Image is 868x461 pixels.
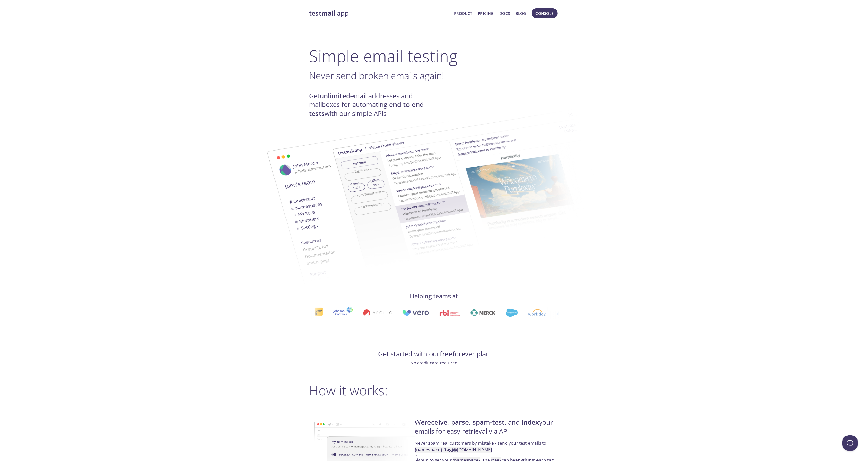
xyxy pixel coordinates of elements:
img: johnsoncontrols [320,307,340,319]
img: workday [515,309,533,316]
p: No credit card required [309,360,559,366]
h1: Simple email testing [309,46,559,66]
a: testmail.app [309,9,450,18]
iframe: Help Scout Beacon - Open [842,435,858,451]
a: Pricing [478,10,494,17]
img: salesforce [493,309,505,317]
h4: Helping teams at [309,292,559,300]
img: vero [389,310,416,316]
a: Docs [500,10,510,17]
strong: spam-test [473,418,504,427]
strong: index [522,418,539,427]
strong: unlimited [320,91,350,100]
img: merck [458,309,482,316]
img: rbi [427,310,447,316]
a: Get started [378,349,412,358]
strong: namespace [416,447,441,453]
strong: testmail [309,9,335,18]
strong: tag [445,447,452,453]
span: Console [536,10,554,17]
a: Blog [516,10,526,17]
button: Console [532,8,558,18]
span: Never send broken emails again! [309,69,444,82]
p: Never spam real customers by mistake - send your test emails to . [415,440,557,457]
h4: Get email addresses and mailboxes for automating with our simple APIs [309,92,434,118]
strong: parse [451,418,469,427]
a: Product [454,10,472,17]
strong: free [440,349,453,358]
h4: We , , , and your emails for easy retrieval via API [415,418,557,440]
strong: end-to-end tests [309,100,424,118]
h2: How it works: [309,383,559,398]
img: atlassian [544,309,576,316]
strong: receive [424,418,447,427]
img: testmail-email-viewer [332,102,609,275]
h4: with our forever plan [309,350,559,358]
code: { } . { } @[DOMAIN_NAME] [415,447,492,453]
img: apollo [350,309,379,316]
img: testmail-email-viewer [248,119,524,292]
